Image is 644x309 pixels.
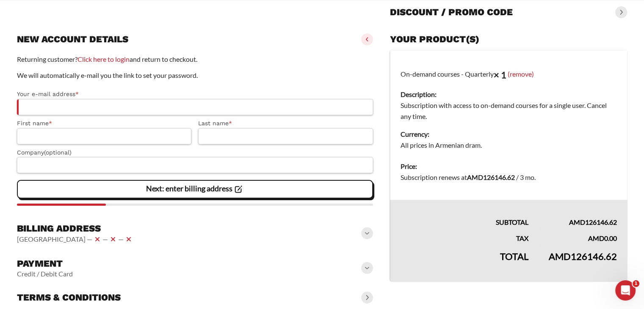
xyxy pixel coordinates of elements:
[17,70,373,81] p: We will automatically e-mail you the link to set your password.
[401,129,617,140] dt: Currency:
[549,251,571,262] span: AMD
[77,55,130,63] a: Click here to login
[198,119,373,128] label: Last name
[401,100,617,122] dd: Subscription with access to on-demand courses for a single user. Cancel any time.
[390,6,513,18] h3: Discount / promo code
[17,258,73,270] h3: Payment
[569,218,585,226] span: AMD
[633,280,639,287] span: 1
[17,180,373,199] vaadin-button: Next: enter billing address
[508,69,534,77] a: (remove)
[44,149,72,156] span: (optional)
[17,223,134,235] h3: Billing address
[588,234,617,242] bdi: 0.00
[17,119,191,128] label: First name
[401,89,617,100] dt: Description:
[17,292,121,303] h3: Terms & conditions
[401,140,617,151] dd: All prices in Armenian dram.
[569,218,617,226] bdi: 126146.62
[17,54,373,65] p: Returning customer? and return to checkout.
[401,161,617,172] dt: Price:
[401,173,536,181] span: Subscription renews at .
[17,270,73,278] vaadin-horizontal-layout: Credit / Debit Card
[615,280,636,301] iframe: Intercom live chat
[516,173,534,181] span: / 3 mo
[17,148,373,157] label: Company
[588,234,604,242] span: AMD
[17,33,128,45] h3: New account details
[390,228,539,244] th: Tax
[549,251,617,262] bdi: 126146.62
[390,50,627,156] td: On-demand courses - Quarterly
[17,89,373,99] label: Your e-mail address
[467,173,483,181] span: AMD
[467,173,515,181] bdi: 126146.62
[17,234,134,244] vaadin-horizontal-layout: [GEOGRAPHIC_DATA] — — —
[494,69,506,80] strong: × 1
[390,244,539,281] th: Total
[390,200,539,228] th: Subtotal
